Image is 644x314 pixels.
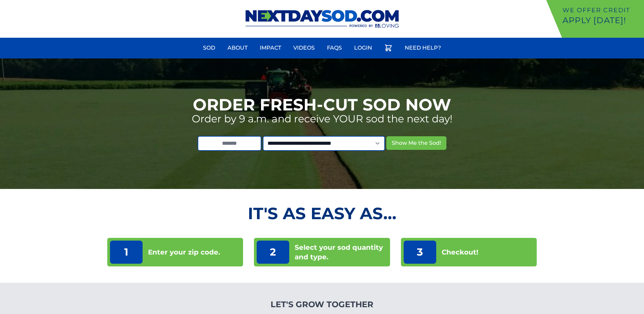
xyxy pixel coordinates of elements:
h1: Order Fresh-Cut Sod Now [193,97,451,113]
a: Impact [256,40,285,56]
p: Enter your zip code. [148,247,220,257]
a: Need Help? [401,40,445,56]
p: 3 [404,241,436,264]
h2: It's as Easy As... [107,205,537,222]
a: About [223,40,252,56]
p: Select your sod quantity and type. [295,243,387,262]
p: Checkout! [442,247,478,257]
a: FAQs [323,40,346,56]
a: Login [350,40,376,56]
p: 1 [110,241,143,264]
a: Sod [199,40,219,56]
a: Videos [289,40,319,56]
p: We offer Credit [563,5,641,15]
p: Order by 9 a.m. and receive YOUR sod the next day! [192,113,453,125]
p: Apply [DATE]! [563,15,641,26]
p: 2 [257,241,289,264]
h4: Let's Grow Together [234,299,410,310]
button: Show Me the Sod! [386,136,446,150]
